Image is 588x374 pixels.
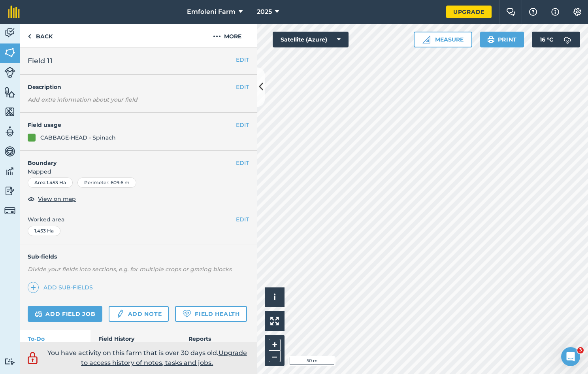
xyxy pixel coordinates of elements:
[77,178,136,188] div: Perimeter : 609.6 m
[506,8,516,16] img: Two speech bubbles overlapping with the left bubble in the forefront
[20,167,257,176] span: Mapped
[4,67,15,78] img: svg+xml;base64,PD94bWwgdmVyc2lvbj0iMS4wIiBlbmNvZGluZz0idXRmLTgiPz4KPCEtLSBHZW5lcmF0b3I6IEFkb2JlIE...
[35,309,42,319] img: svg+xml;base64,PD94bWwgdmVyc2lvbj0iMS4wIiBlbmNvZGluZz0idXRmLTgiPz4KPCEtLSBHZW5lcmF0b3I6IEFkb2JlIE...
[43,348,251,368] p: You have activity on this farm that is over 30 days old.
[4,185,15,197] img: svg+xml;base64,PD94bWwgdmVyc2lvbj0iMS4wIiBlbmNvZGluZz0idXRmLTgiPz4KPCEtLSBHZW5lcmF0b3I6IEFkb2JlIE...
[28,32,31,41] img: svg+xml;base64,PHN2ZyB4bWxucz0iaHR0cDovL3d3dy53My5vcmcvMjAwMC9zdmciIHdpZHRoPSI5IiBoZWlnaHQ9IjI0Ii...
[30,283,36,292] img: svg+xml;base64,PHN2ZyB4bWxucz0iaHR0cDovL3d3dy53My5vcmcvMjAwMC9zdmciIHdpZHRoPSIxNCIgaGVpZ2h0PSIyNC...
[4,47,15,59] img: svg+xml;base64,PHN2ZyB4bWxucz0iaHR0cDovL3d3dy53My5vcmcvMjAwMC9zdmciIHdpZHRoPSI1NiIgaGVpZ2h0PSI2MC...
[198,24,257,47] button: More
[181,330,257,348] a: Reports
[4,145,15,157] img: svg+xml;base64,PD94bWwgdmVyc2lvbj0iMS4wIiBlbmNvZGluZz0idXRmLTgiPz4KPCEtLSBHZW5lcmF0b3I6IEFkb2JlIE...
[414,32,472,47] button: Measure
[28,215,249,224] span: Worked area
[236,83,249,91] button: EDIT
[20,330,90,348] a: To-Do
[28,194,35,204] img: svg+xml;base64,PHN2ZyB4bWxucz0iaHR0cDovL3d3dy53My5vcmcvMjAwMC9zdmciIHdpZHRoPSIxOCIgaGVpZ2h0PSIyNC...
[38,195,76,203] span: View on map
[422,36,430,43] img: Ruler icon
[236,215,249,224] button: EDIT
[577,347,584,353] span: 3
[28,121,236,129] h4: Field usage
[28,83,249,91] h4: Description
[561,347,580,366] iframe: Intercom live chat
[269,339,281,351] button: +
[8,6,20,18] img: fieldmargin Logo
[273,32,349,47] button: Satellite (Azure)
[4,106,15,118] img: svg+xml;base64,PHN2ZyB4bWxucz0iaHR0cDovL3d3dy53My5vcmcvMjAwMC9zdmciIHdpZHRoPSI1NiIgaGVpZ2h0PSI2MC...
[551,7,559,17] img: svg+xml;base64,PHN2ZyB4bWxucz0iaHR0cDovL3d3dy53My5vcmcvMjAwMC9zdmciIHdpZHRoPSIxNyIgaGVpZ2h0PSIxNy...
[28,55,53,66] span: Field 11
[236,55,249,64] button: EDIT
[560,32,575,47] img: svg+xml;base64,PD94bWwgdmVyc2lvbj0iMS4wIiBlbmNvZGluZz0idXRmLTgiPz4KPCEtLSBHZW5lcmF0b3I6IEFkb2JlIE...
[28,96,138,103] em: Add extra information about your field
[270,317,279,325] img: Four arrows, one pointing top left, one top right, one bottom right and the last bottom left
[213,32,221,41] img: svg+xml;base64,PHN2ZyB4bWxucz0iaHR0cDovL3d3dy53My5vcmcvMjAwMC9zdmciIHdpZHRoPSIyMCIgaGVpZ2h0PSIyNC...
[26,351,40,365] img: svg+xml;base64,PD94bWwgdmVyc2lvbj0iMS4wIiBlbmNvZGluZz0idXRmLTgiPz4KPCEtLSBHZW5lcmF0b3I6IEFkb2JlIE...
[20,24,60,47] a: Back
[540,32,553,47] span: 16 ° C
[4,86,15,98] img: svg+xml;base64,PHN2ZyB4bWxucz0iaHR0cDovL3d3dy53My5vcmcvMjAwMC9zdmciIHdpZHRoPSI1NiIgaGVpZ2h0PSI2MC...
[269,351,281,362] button: –
[40,133,116,142] div: CABBAGE-HEAD - Spinach
[28,282,96,293] a: Add sub-fields
[532,32,580,47] button: 16 °C
[257,7,272,17] span: 2025
[28,266,232,273] em: Divide your fields into sections, e.g. for multiple crops or grazing blocks
[28,226,60,236] div: 1.453 Ha
[28,306,102,322] a: Add field job
[528,8,538,16] img: A question mark icon
[273,292,276,302] span: i
[90,330,180,348] a: Field History
[573,8,582,16] img: A cog icon
[480,32,524,47] button: Print
[28,194,76,204] button: View on map
[20,151,236,167] h4: Boundary
[116,309,124,319] img: svg+xml;base64,PD94bWwgdmVyc2lvbj0iMS4wIiBlbmNvZGluZz0idXRmLTgiPz4KPCEtLSBHZW5lcmF0b3I6IEFkb2JlIE...
[236,159,249,167] button: EDIT
[487,35,495,44] img: svg+xml;base64,PHN2ZyB4bWxucz0iaHR0cDovL3d3dy53My5vcmcvMjAwMC9zdmciIHdpZHRoPSIxOSIgaGVpZ2h0PSIyNC...
[28,178,73,188] div: Area : 1.453 Ha
[175,306,247,322] a: Field Health
[20,252,257,261] h4: Sub-fields
[4,165,15,177] img: svg+xml;base64,PD94bWwgdmVyc2lvbj0iMS4wIiBlbmNvZGluZz0idXRmLTgiPz4KPCEtLSBHZW5lcmF0b3I6IEFkb2JlIE...
[4,358,15,365] img: svg+xml;base64,PD94bWwgdmVyc2lvbj0iMS4wIiBlbmNvZGluZz0idXRmLTgiPz4KPCEtLSBHZW5lcmF0b3I6IEFkb2JlIE...
[4,205,15,216] img: svg+xml;base64,PD94bWwgdmVyc2lvbj0iMS4wIiBlbmNvZGluZz0idXRmLTgiPz4KPCEtLSBHZW5lcmF0b3I6IEFkb2JlIE...
[446,6,492,18] a: Upgrade
[265,287,285,307] button: i
[236,121,249,129] button: EDIT
[109,306,169,322] a: Add note
[4,126,15,138] img: svg+xml;base64,PD94bWwgdmVyc2lvbj0iMS4wIiBlbmNvZGluZz0idXRmLTgiPz4KPCEtLSBHZW5lcmF0b3I6IEFkb2JlIE...
[4,27,15,39] img: svg+xml;base64,PD94bWwgdmVyc2lvbj0iMS4wIiBlbmNvZGluZz0idXRmLTgiPz4KPCEtLSBHZW5lcmF0b3I6IEFkb2JlIE...
[187,7,236,17] span: Emfoleni Farm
